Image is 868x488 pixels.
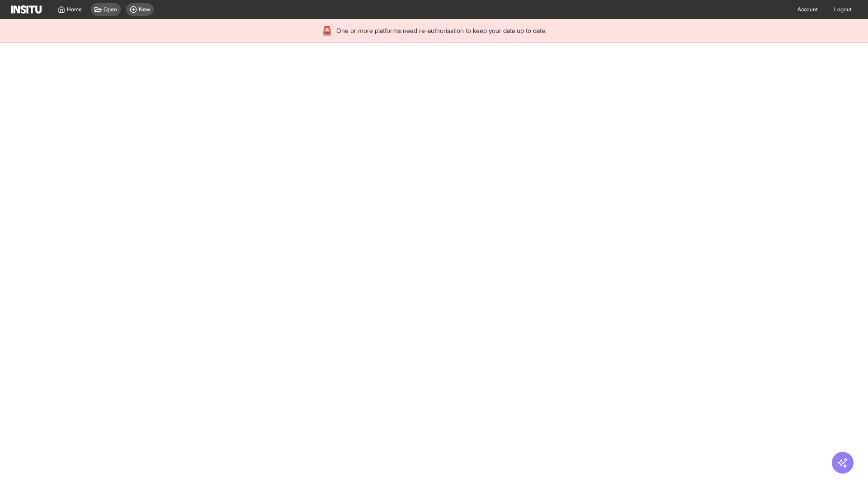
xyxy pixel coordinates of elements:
[67,6,82,13] span: Home
[139,6,150,13] span: New
[321,24,333,37] div: 🚨
[336,26,547,35] span: One or more platforms need re-authorisation to keep your data up to date.
[11,5,42,14] img: Logo
[104,6,117,13] span: Open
